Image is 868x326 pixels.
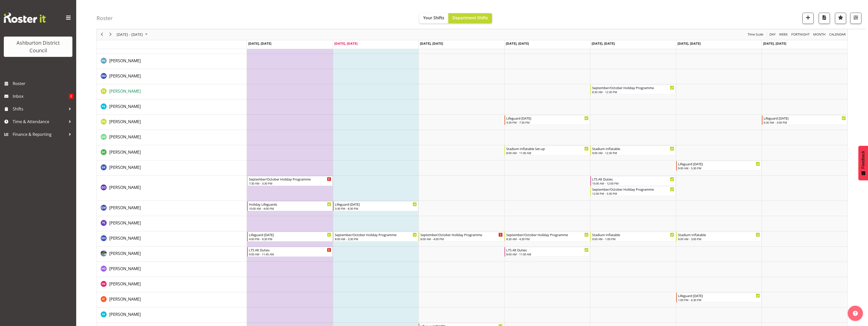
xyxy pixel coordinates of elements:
a: [PERSON_NAME] [109,164,141,170]
div: Harriet Hill"s event - September/October Holiday Programme Begin From Wednesday, September 24, 20... [419,232,504,241]
div: 9:00 AM - 11:45 AM [249,252,331,256]
span: Roster [13,80,74,87]
span: calendar [829,31,846,38]
span: [PERSON_NAME] [109,165,141,170]
td: Fahima Safi resource [97,84,247,100]
button: Timeline Day [769,31,777,38]
td: Guy Ward resource [97,201,247,216]
div: 9:00 AM - 3:00 PM [678,237,760,241]
span: Shifts [13,105,66,113]
div: Georgie Cartney"s event - Stadium Inflatable Set-up Begin From Thursday, September 25, 2025 at 8:... [504,146,590,155]
span: Inbox [13,92,69,100]
div: 9:00 AM - 12:30 PM [592,151,674,155]
div: September/October Holiday Programme [592,187,674,192]
span: Month [813,31,826,38]
div: Harriet Hill"s event - September/October Holiday Programme Begin From Thursday, September 25, 202... [504,232,590,241]
button: Time Scale [747,31,764,38]
a: [PERSON_NAME] [109,119,141,125]
button: Download a PDF of the roster according to the set date range. [819,13,830,24]
div: LTS Alt Duties [592,176,674,182]
span: [PERSON_NAME] [109,312,141,317]
td: Ellen McManus resource [97,54,247,69]
div: Harriet Hill"s event - Stadium Inflatable Begin From Saturday, September 27, 2025 at 9:00:00 AM G... [676,232,762,241]
div: 8:00 AM - 3:30 PM [335,237,417,241]
span: [PERSON_NAME] [109,266,141,271]
a: [PERSON_NAME] [109,88,141,94]
a: [PERSON_NAME] [109,134,141,140]
div: Lifeguard [DATE] [506,116,589,121]
td: Gaston di Laudo resource [97,130,247,145]
div: September/October Holiday Programme [335,232,417,237]
td: Felix Glasner resource [97,100,247,115]
img: Rosterit website logo [4,13,46,23]
span: [PERSON_NAME] [109,235,141,241]
div: 6:30 AM - 3:00 PM [764,120,846,124]
div: Lifeguard [DATE] [764,116,846,121]
span: Finance & Reporting [13,131,66,138]
span: Time Scale [747,31,764,38]
button: Feedback - Show survey [858,146,868,180]
span: [PERSON_NAME] [109,296,141,302]
div: 4:30 PM - 7:30 PM [506,120,589,124]
div: 8:30 AM - 12:30 PM [592,90,674,94]
div: 8:00 AM - 4:00 PM [420,237,503,241]
td: Izzy Harris resource [97,307,247,323]
div: Guy Ohana"s event - September/October Holiday Programme Begin From Friday, September 26, 2025 at ... [590,186,676,196]
div: September/October Holiday Programme [506,232,589,237]
span: [PERSON_NAME] [109,220,141,226]
div: LTS Alt Duties [249,247,331,252]
span: [DATE], [DATE] [506,41,529,46]
button: Fortnight [791,31,811,38]
span: Your Shifts [423,15,444,21]
div: 10:00 AM - 4:00 PM [249,206,331,210]
span: [PERSON_NAME] [109,149,141,155]
td: Harrison Doak resource [97,247,247,262]
div: Fletcher Nicol"s event - Lifeguard Sunday Begin From Sunday, September 28, 2025 at 6:30:00 AM GMT... [762,115,847,125]
button: Month [828,31,847,38]
button: Your Shifts [419,13,448,23]
span: [DATE], [DATE] [763,41,786,46]
button: Next [107,31,114,38]
span: [PERSON_NAME] [109,134,141,140]
div: September 22 - 28, 2025 [115,29,151,40]
div: Harrison Doak"s event - LTS Alt Duties Begin From Thursday, September 25, 2025 at 8:00:00 AM GMT+... [504,247,590,257]
span: [DATE], [DATE] [420,41,443,46]
a: [PERSON_NAME] [109,73,141,79]
div: Harriet Hill"s event - September/October Holiday Programme Begin From Tuesday, September 23, 2025... [333,232,418,241]
span: [PERSON_NAME] [109,58,141,63]
a: [PERSON_NAME] [109,184,141,190]
div: Izacc Carr"s event - Lifeguard Saturday Begin From Saturday, September 27, 2025 at 1:00:00 PM GMT... [676,293,762,302]
span: [PERSON_NAME] [109,104,141,109]
div: 9:00 AM - 1:00 PM [592,237,674,241]
div: September/October Holiday Programme [249,176,331,182]
div: Guy Ohana"s event - LTS Alt Duties Begin From Friday, September 26, 2025 at 10:00:00 AM GMT+12:00... [590,176,676,186]
div: Lifeguard [DATE] [335,202,417,207]
div: Harrison Doak"s event - LTS Alt Duties Begin From Monday, September 22, 2025 at 9:00:00 AM GMT+12... [247,247,333,257]
span: Feedback [861,151,865,169]
td: Gideon Kuipers resource [97,160,247,176]
a: [PERSON_NAME] [109,281,141,287]
td: Georgie Cartney resource [97,145,247,160]
a: [PERSON_NAME] [109,205,141,211]
div: Stadium Inflatable [592,146,674,151]
div: 7:30 AM - 3:30 PM [249,181,331,185]
a: [PERSON_NAME] [109,103,141,109]
td: Guy Ohana resource [97,176,247,201]
div: Fahima Safi"s event - September/October Holiday Programme Begin From Friday, September 26, 2025 a... [590,85,676,94]
div: Stadium Inflatable Set-up [506,146,589,151]
span: Week [779,31,788,38]
span: [DATE], [DATE] [248,41,271,46]
div: Lifeguard [DATE] [678,161,760,166]
div: Stadium Inflatable [592,232,674,237]
div: Guy Ward"s event - Lifeguard Tuesday Begin From Tuesday, September 23, 2025 at 3:30:00 PM GMT+12:... [333,201,418,211]
td: Izacc Carr resource [97,292,247,307]
span: Day [769,31,776,38]
td: Isabel Wang resource [97,277,247,292]
span: [DATE], [DATE] [592,41,615,46]
div: Harriet Hill"s event - Stadium Inflatable Begin From Friday, September 26, 2025 at 9:00:00 AM GMT... [590,232,676,241]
